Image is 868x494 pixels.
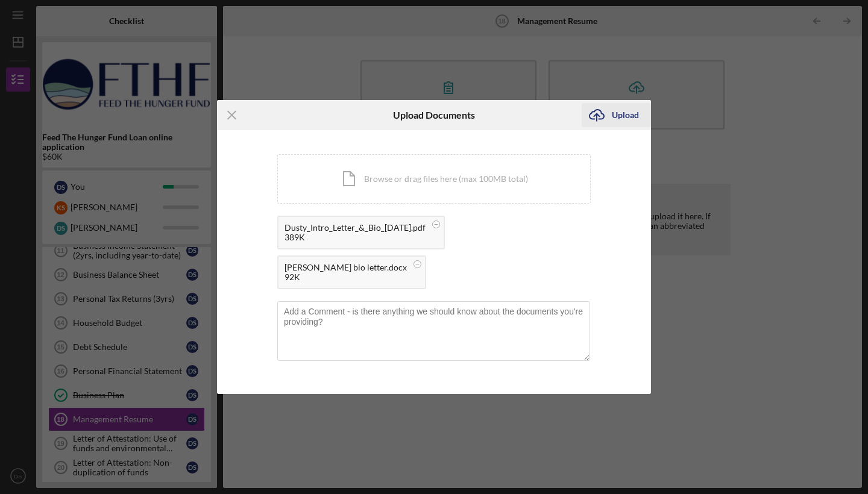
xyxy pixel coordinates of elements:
div: Upload [612,103,639,127]
h6: Upload Documents [393,110,475,120]
div: 92K [285,272,407,282]
div: Dusty_Intro_Letter_&_Bio_[DATE].pdf [285,223,426,233]
div: 389K [285,233,426,242]
div: [PERSON_NAME] bio letter.docx [285,263,407,272]
button: Upload [582,103,651,127]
